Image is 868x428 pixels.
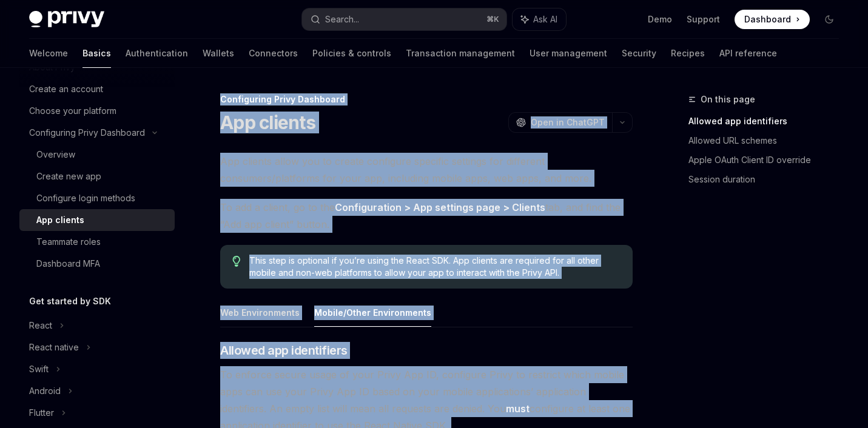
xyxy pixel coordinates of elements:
a: Session duration [688,170,849,189]
div: Teammate roles [36,235,101,249]
a: Wallets [203,39,234,68]
div: Flutter [29,406,54,420]
a: Apple OAuth Client ID override [688,150,849,170]
button: Toggle dark mode [819,10,839,29]
div: Configure login methods [36,191,135,206]
span: ⌘ K [486,15,499,24]
a: User management [530,39,607,68]
a: API reference [719,39,777,68]
a: Allowed app identifiers [688,112,849,131]
a: Policies & controls [312,39,391,68]
a: Basics [82,39,111,68]
a: Overview [19,144,175,166]
div: Search... [325,12,359,27]
a: Dashboard [735,10,810,29]
a: Connectors [249,39,298,68]
div: Create new app [36,169,101,184]
span: To add a client, go to the tab, and find the “Add app client” button. [220,199,633,233]
div: App clients [36,213,84,227]
a: Security [622,39,656,68]
a: Welcome [29,39,68,68]
a: Demo [648,13,672,25]
span: On this page [701,92,755,107]
button: Ask AI [513,8,566,30]
div: Configuring Privy Dashboard [220,93,633,105]
a: Create new app [19,166,175,187]
a: Transaction management [406,39,515,68]
span: Allowed app identifiers [220,342,348,359]
a: Support [687,13,720,25]
svg: Tip [232,256,241,267]
a: Configuration > App settings page > Clients [335,201,545,214]
button: Search...⌘K [302,8,506,30]
div: Create an account [29,82,103,96]
button: Web Environments [220,298,300,327]
a: Choose your platform [19,100,175,122]
div: Choose your platform [29,104,116,118]
span: Dashboard [744,13,791,25]
a: Recipes [671,39,705,68]
button: Open in ChatGPT [508,112,612,133]
h5: Get started by SDK [29,294,111,309]
div: Overview [36,147,75,162]
a: Create an account [19,78,175,100]
span: Open in ChatGPT [531,116,605,129]
a: Configure login methods [19,187,175,209]
div: Android [29,384,61,398]
h1: App clients [220,112,315,133]
strong: must [506,403,530,415]
div: React native [29,340,79,355]
span: Ask AI [533,13,557,25]
div: Swift [29,362,49,376]
img: dark logo [29,11,104,28]
span: This step is optional if you’re using the React SDK. App clients are required for all other mobil... [249,255,621,279]
div: Dashboard MFA [36,256,100,271]
a: Dashboard MFA [19,253,175,275]
a: App clients [19,209,175,231]
a: Authentication [126,39,188,68]
div: React [29,318,52,333]
a: Teammate roles [19,231,175,253]
div: Configuring Privy Dashboard [29,125,145,140]
button: Mobile/Other Environments [314,298,431,327]
a: Allowed URL schemes [688,131,849,150]
span: App clients allow you to create configure specific settings for different consumers/platforms for... [220,153,633,187]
